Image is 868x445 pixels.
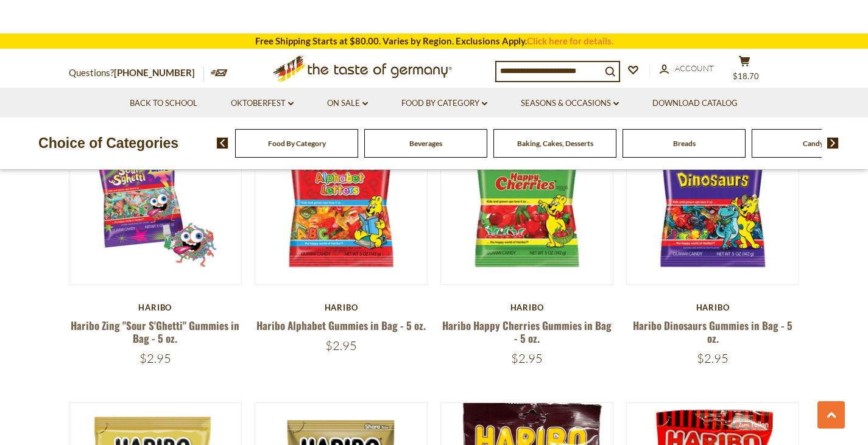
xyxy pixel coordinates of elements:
a: Breads [673,139,696,148]
div: Haribo [255,303,428,312]
div: Haribo [626,303,800,312]
a: Haribo Happy Cherries Gummies in Bag - 5 oz. [442,318,612,346]
span: $18.70 [733,71,759,81]
a: Baking, Cakes, Desserts [517,139,593,148]
img: Haribo [69,113,242,285]
a: Haribo Alphabet Gummies in Bag - 5 oz. [256,318,426,333]
div: Haribo [440,303,614,312]
div: Haribo [69,303,242,312]
img: Haribo [441,113,613,285]
img: previous arrow [217,138,228,149]
a: Food By Category [268,139,326,148]
a: Oktoberfest [231,97,294,110]
p: Questions? [69,65,204,81]
span: $2.95 [325,338,357,353]
a: On Sale [327,97,368,110]
img: Haribo [255,113,428,285]
img: Haribo [627,113,799,285]
a: Beverages [409,139,442,148]
button: $18.70 [727,55,763,86]
a: Haribo Zing "Sour S'Ghetti" Gummies in Bag - 5 oz. [71,318,239,346]
span: $2.95 [139,351,171,366]
span: $2.95 [511,351,543,366]
a: Account [660,62,714,75]
a: Download Catalog [652,97,738,110]
a: Back to School [130,97,197,110]
span: $2.95 [697,351,729,366]
a: Candy [803,139,824,148]
span: Account [675,63,714,73]
img: next arrow [827,138,839,149]
a: [PHONE_NUMBER] [114,67,195,78]
a: Click here for details. [527,35,613,46]
a: Seasons & Occasions [521,97,619,110]
a: Food By Category [401,97,487,110]
a: Haribo Dinosaurs Gummies in Bag - 5 oz. [633,318,792,346]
